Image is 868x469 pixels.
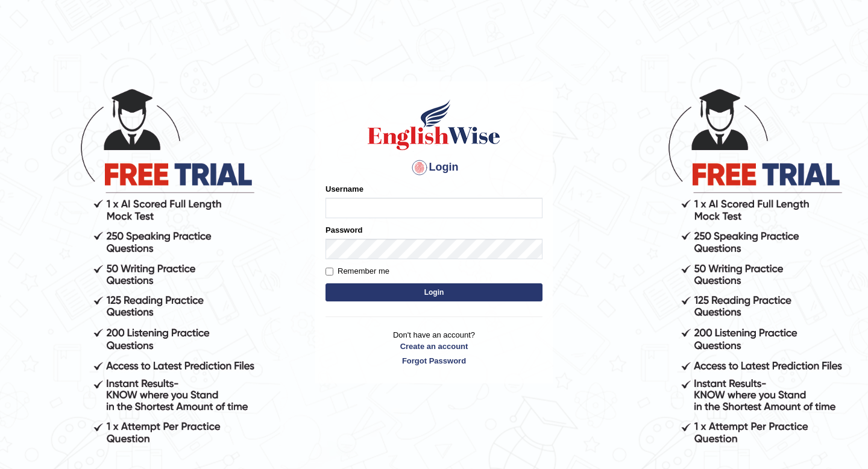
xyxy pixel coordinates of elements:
button: Login [325,283,542,301]
label: Username [325,183,363,195]
a: Create an account [325,341,542,352]
h4: Login [325,158,542,177]
a: Forgot Password [325,355,542,367]
label: Password [325,224,362,236]
img: Logo of English Wise sign in for intelligent practice with AI [365,98,503,152]
input: Remember me [325,268,333,275]
p: Don't have an account? [325,329,542,367]
label: Remember me [325,265,389,277]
